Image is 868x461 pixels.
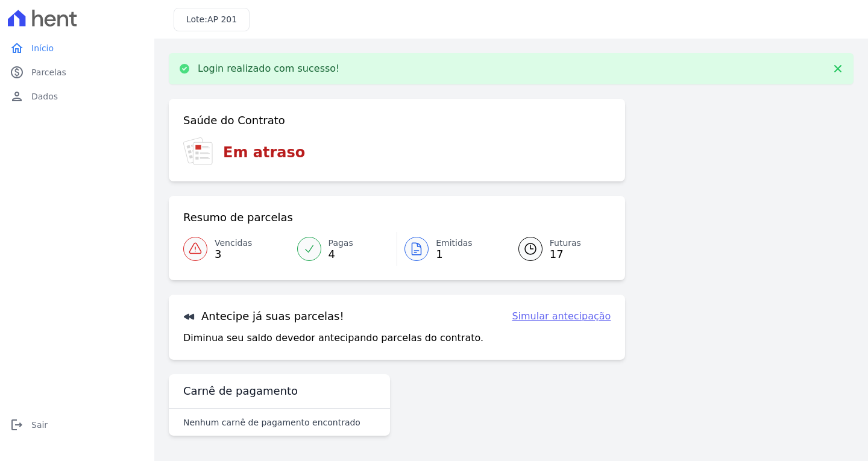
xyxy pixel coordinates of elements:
h3: Em atraso [223,142,305,163]
span: 1 [436,249,473,259]
a: personDados [5,84,149,108]
a: Emitidas 1 [397,232,504,266]
h3: Carnê de pagamento [183,384,298,398]
p: Diminua seu saldo devedor antecipando parcelas do contrato. [183,331,483,345]
span: 3 [215,249,252,259]
a: homeInício [5,36,149,60]
span: Pagas [329,237,353,249]
span: Parcelas [31,66,66,78]
a: Pagas 4 [290,232,397,266]
h3: Antecipe já suas parcelas! [183,309,344,324]
span: Vencidas [215,237,252,249]
p: Nenhum carnê de pagamento encontrado [183,416,360,428]
i: person [10,89,24,104]
i: paid [10,65,24,80]
h3: Lote: [186,13,237,26]
span: 17 [550,249,581,259]
h3: Saúde do Contrato [183,113,285,128]
a: logoutSair [5,413,149,437]
i: logout [10,418,24,432]
i: home [10,41,24,55]
h3: Resumo de parcelas [183,210,293,225]
a: Futuras 17 [504,232,611,266]
span: Dados [31,90,58,102]
span: Sair [31,419,48,431]
span: AP 201 [207,14,237,24]
span: 4 [329,249,353,259]
span: Início [31,42,54,54]
p: Login realizado com sucesso! [198,63,340,75]
span: Futuras [550,237,581,249]
a: Vencidas 3 [183,232,290,266]
a: paidParcelas [5,60,149,84]
a: Simular antecipação [512,309,611,324]
span: Emitidas [436,237,473,249]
